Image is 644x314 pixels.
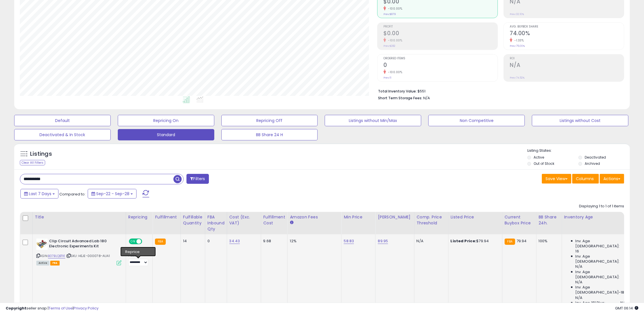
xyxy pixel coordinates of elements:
span: ROI [510,57,624,60]
span: Inv. Age [DEMOGRAPHIC_DATA]-180: [576,285,628,295]
h5: Listings [30,150,52,158]
button: Last 7 Days [20,189,58,199]
small: Prev: 32.10% [510,12,524,16]
small: FBA [155,239,165,245]
span: | SKU: HEJE-000078-AUA1 [66,254,110,258]
div: Displaying 1 to 1 of 1 items [579,204,624,209]
span: 79.94 [517,238,527,244]
div: Comp. Price Threshold [417,214,446,226]
span: Sep-22 - Sep-28 [96,191,129,197]
b: Total Inventory Value: [378,89,417,94]
span: Columns [576,176,594,182]
small: -100.00% [386,7,402,11]
a: Privacy Policy [74,305,98,311]
span: All listings currently available for purchase on Amazon [36,261,49,265]
div: Low. Comp [128,247,148,252]
div: Amazon Fees [290,214,339,220]
h2: N/A [510,62,624,69]
a: B07BLQBTK1 [48,254,65,258]
button: Filters [186,174,209,184]
div: Inventory Age [564,214,630,220]
div: FBA inbound Qty [207,214,225,232]
span: N/A [576,280,582,285]
span: OFF [141,239,150,244]
span: 2025-10-7 06:14 GMT [615,305,638,311]
div: 12% [290,239,337,244]
button: Sep-22 - Sep-28 [88,189,137,199]
span: Profit [383,25,498,28]
button: Listings without Min/Max [325,115,421,126]
b: Short Term Storage Fees: [378,96,422,100]
small: -100.00% [386,38,402,43]
button: Save View [542,174,571,184]
span: N/A [621,300,628,305]
div: Clear All Filters [20,160,45,165]
button: Non Competitive [428,115,525,126]
a: 58.83 [344,238,354,244]
small: Amazon Fees. [290,220,293,225]
span: Inv. Age [DEMOGRAPHIC_DATA]: [576,254,628,264]
div: Fulfillable Quantity [183,214,203,226]
img: 51bWGnTClCL._SL40_.jpg [36,239,48,250]
strong: Copyright [6,305,26,311]
a: Terms of Use [49,305,73,311]
h2: 74.00% [510,30,624,38]
small: Prev: $282 [383,44,395,48]
div: 14 [183,239,201,244]
a: 34.43 [229,238,240,244]
button: Standard [118,129,214,140]
div: Fulfillment Cost [263,214,285,226]
li: $551 [378,87,620,94]
button: Actions [600,174,624,184]
div: N/A [417,239,444,244]
span: ON [129,239,137,244]
div: $79.94 [451,239,498,244]
span: Inv. Age [DEMOGRAPHIC_DATA]: [576,239,628,249]
button: Repricing On [118,115,214,126]
span: Avg. Buybox Share [510,25,624,28]
div: [PERSON_NAME] [378,214,412,220]
span: N/A [576,295,582,300]
label: Deactivated [585,155,606,160]
button: Default [14,115,111,126]
small: Prev: $879 [383,12,396,16]
div: Min Price [344,214,373,220]
label: Archived [585,161,600,166]
div: BB Share 24h. [539,214,559,226]
div: 9.68 [263,239,283,244]
small: -1.33% [512,38,524,43]
div: Title [35,214,123,220]
span: Inv. Age [DEMOGRAPHIC_DATA]: [576,269,628,280]
div: 0 [207,239,223,244]
span: N/A [423,95,430,101]
button: Deactivated & In Stock [14,129,111,140]
small: FBA [505,239,515,245]
small: Prev: 75.00% [510,44,525,48]
div: Repricing [128,214,150,220]
small: -100.00% [386,70,402,74]
div: seller snap | | [6,306,98,311]
small: Prev: 74.52% [510,76,525,79]
b: Listed Price: [451,238,477,244]
span: Inv. Age 181 Plus: [576,300,605,305]
b: Clip Circuit Advanced Lab 180 Electronic Experiments Kit [49,239,118,250]
span: 16 [576,249,579,254]
p: Listing States: [527,148,630,153]
button: Columns [572,174,599,184]
div: Cost (Exc. VAT) [229,214,259,226]
button: Repricing Off [221,115,318,126]
button: Listings without Cost [532,115,628,126]
div: 100% [539,239,557,244]
label: Active [534,155,544,160]
span: Last 7 Days [29,191,51,197]
small: Prev: 11 [383,76,391,79]
div: Fulfillment [155,214,178,220]
button: BB Share 24 H [221,129,318,140]
h2: 0 [383,62,498,69]
div: Listed Price [451,214,500,220]
div: ASIN: [36,239,121,265]
span: FBA [50,261,60,265]
span: Ordered Items [383,57,498,60]
div: Current Buybox Price [505,214,534,226]
a: 89.95 [378,238,388,244]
